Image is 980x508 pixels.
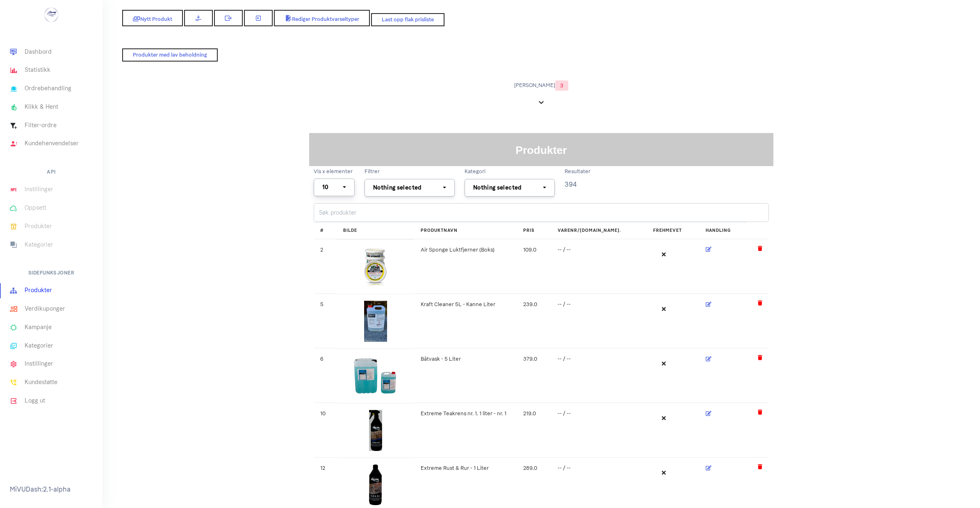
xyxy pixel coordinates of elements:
[314,222,337,239] th: #
[551,239,647,293] td: -- / --
[465,179,555,197] button: Nothing selected
[314,348,337,403] td: 6
[43,7,59,23] img: ...
[314,178,355,196] button: 10
[414,294,517,348] td: Kraft Cleaner 5L - Kanne Liter
[314,203,769,222] input: Søk produkter
[371,13,444,27] a: Last opp flak prisliste
[337,222,414,239] th: Bilde
[414,403,517,458] td: Extreme Teakrens nr. 1. 1 liter - nr. 1
[414,348,517,403] td: Båtvask - 5 Liter
[314,294,337,348] td: 5
[314,403,337,458] td: 10
[28,268,75,278] h6: Sidefunksjoner
[551,294,647,348] td: -- / --
[551,403,647,458] td: -- / --
[285,16,359,22] span: Rediger Produktvarseltyper
[43,485,71,493] span: 2.1-alpha
[133,16,172,22] span: Nytt Produkt
[555,80,568,91] span: 3
[274,10,370,26] a: Rediger Produktvarseltyper
[365,179,455,197] button: Nothing selected
[309,133,773,166] div: Klikk for å åpne
[551,222,647,239] th: Varenr/[DOMAIN_NAME].
[351,355,400,396] img: Autokjemi_baatvask_universal-1599702688342.jpg
[465,167,555,176] label: Kategori
[647,222,699,239] th: Frehmevet
[358,246,392,287] img: Air-Sponge-Lukt-Fjerner_1-1588871207779_MdXmo1P.jpg
[322,183,341,192] div: 10
[47,167,55,177] h6: API
[517,403,551,458] td: 219.0
[517,294,551,348] td: 239.0
[414,239,517,293] td: Air Sponge Luktfjerner (Boks)
[373,183,441,192] div: Nothing selected
[414,222,517,239] th: Produktnavn
[565,179,590,190] p: 394
[314,167,355,176] label: Vis x elementer
[314,239,337,293] td: 2
[314,80,769,91] span: [PERSON_NAME]
[517,222,551,239] th: Pris
[365,167,455,176] label: Filtrer
[364,301,387,342] img: Kraftcleaner45-1599703958021.jpg
[382,16,434,23] span: Last opp flak prisliste
[517,239,551,293] td: 109.0
[122,10,183,26] a: Nytt Produkt
[122,48,218,62] a: Produkter med lav beholdning
[551,348,647,403] td: -- / --
[517,348,551,403] td: 379.0
[311,142,771,159] h1: Produkter
[473,183,541,192] div: Nothing selected
[10,484,93,495] p: MiVUDash:
[369,410,382,451] img: 302-14-1-extreme-teakrens-1.-1-liter.-ferdig.jpg
[699,222,747,239] th: Handling
[133,52,207,58] span: Produkter med lav beholdning
[369,465,382,506] img: 305-14-1-extreme-rust-rur-1-liter.-ferdig.jpg
[565,167,590,176] label: Resultater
